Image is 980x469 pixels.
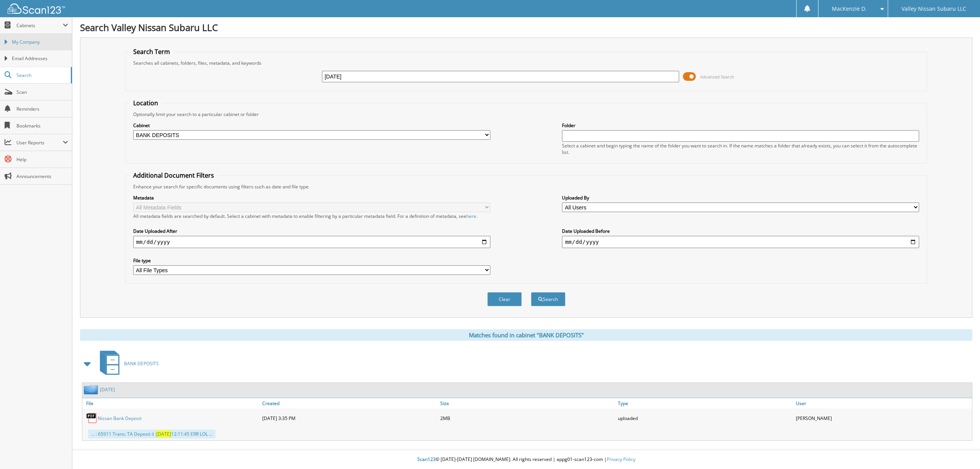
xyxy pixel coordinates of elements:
[531,292,565,306] button: Search
[832,7,867,11] span: MacKenzie D.
[133,213,490,219] div: All metadata fields are searched by default. Select a cabinet with metadata to enable filtering b...
[16,89,68,95] span: Scan
[794,410,972,426] div: [PERSON_NAME]
[129,47,174,56] legend: Search Term
[260,398,438,409] a: Created
[129,60,923,66] div: Searches all cabinets, folders, files, metadata, and keywords
[82,398,260,409] a: File
[80,21,972,34] h1: Search Valley Nissan Subaru LLC
[80,329,972,341] div: Matches found in cabinet "BANK DEPOSITS"
[86,412,98,424] img: PDF.png
[88,430,216,438] div: ... : 65911 Trans: TA Deposit il : 12:11:45 ERR LOL ...
[100,386,115,393] a: [DATE]
[84,385,100,394] img: folder2.png
[124,360,159,367] span: BANK DEPOSITS
[438,410,616,426] div: 2MB
[133,236,490,248] input: start
[562,228,919,234] label: Date Uploaded Before
[12,55,68,62] span: Email Addresses
[133,122,490,129] label: Cabinet
[129,99,162,107] legend: Location
[260,410,438,426] div: [DATE] 3:35 PM
[12,39,68,46] span: My Company
[98,415,142,422] a: Nissan Bank Deposit
[72,450,980,469] div: © [DATE]-[DATE] [DOMAIN_NAME]. All rights reserved | appg01-scan123-com |
[133,228,490,234] label: Date Uploaded After
[129,183,923,190] div: Enhance your search for specific documents using filters such as date and file type.
[700,74,734,80] span: Advanced Search
[487,292,522,306] button: Clear
[156,431,171,437] span: [DATE]
[16,123,68,129] span: Bookmarks
[16,156,68,163] span: Help
[942,432,980,469] iframe: Chat Widget
[8,3,65,14] img: scan123-logo-white.svg
[16,22,63,29] span: Cabinets
[562,142,919,155] div: Select a cabinet and begin typing the name of the folder you want to search in. If the name match...
[902,7,966,11] span: Valley Nissan Subaru LLC
[133,257,490,264] label: File type
[607,456,635,462] a: Privacy Policy
[438,398,616,409] a: Size
[16,72,67,78] span: Search
[129,111,923,118] div: Optionally limit your search to a particular cabinet or folder
[16,139,63,146] span: User Reports
[466,213,476,219] a: here
[794,398,972,409] a: User
[16,173,68,180] span: Announcements
[133,194,490,201] label: Metadata
[562,122,919,129] label: Folder
[417,456,436,462] span: Scan123
[95,348,159,379] a: BANK DEPOSITS
[616,410,794,426] div: uploaded
[562,236,919,248] input: end
[16,106,68,112] span: Reminders
[562,194,919,201] label: Uploaded By
[616,398,794,409] a: Type
[129,171,218,180] legend: Additional Document Filters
